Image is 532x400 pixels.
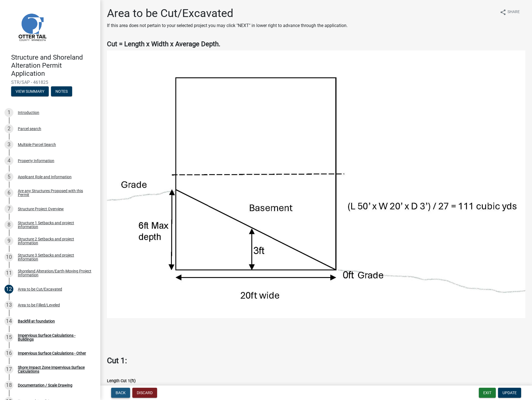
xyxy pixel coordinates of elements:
div: Property Information [18,159,54,163]
div: Shore Impact Zone Impervious Surface Calculations [18,365,91,373]
label: Length Cut 1(ft) [107,379,136,383]
span: Back [116,391,126,395]
div: 3 [4,140,13,149]
div: Applicant Role and Information [18,175,72,179]
div: Parcel search [18,127,41,131]
div: Backfill at foundation [18,319,55,323]
div: Structure 2 Setbacks and project information [18,237,91,245]
div: Impervious Surface Calculations - Buildings [18,333,91,341]
div: 5 [4,172,13,181]
div: 8 [4,220,13,229]
wm-modal-confirm: Summary [11,90,49,94]
div: 10 [4,253,13,262]
span: Update [502,391,517,395]
span: Share [507,9,520,16]
button: Discard [132,388,157,398]
span: STR/SAP - 461825 [11,80,89,85]
img: Otter Tail County, Minnesota [11,6,53,48]
div: 2 [4,124,13,133]
div: 4 [4,156,13,165]
button: Update [498,388,521,398]
div: Structure 3 Setbacks and project information [18,253,91,261]
strong: Cut 1: [107,356,127,365]
div: Structure 1 Setbacks and project information [18,221,91,229]
div: 1 [4,108,13,117]
button: View Summary [11,86,49,96]
button: shareShare [495,7,524,18]
button: Notes [51,86,72,96]
div: Structure Project Overview [18,207,64,211]
div: 16 [4,349,13,358]
div: 11 [4,269,13,277]
div: Multiple Parcel Search [18,143,56,147]
div: 6 [4,188,13,197]
div: Documentation / Scale Drawing [18,383,72,387]
div: Shoreland Alteration/Earth-Moving Project Information [18,269,91,277]
div: Are any Structures Proposed with this Permit [18,189,91,197]
div: 18 [4,381,13,390]
div: Impervious Surface Calculations - Other [18,351,86,355]
strong: Cut = Length x Width x Average Depth. [107,40,220,48]
div: Introduction [18,111,39,114]
p: If this area does not pertain to your selected project you may click "NEXT" in lower right to adv... [107,22,348,29]
div: Area to be Filled/Leveled [18,303,60,307]
h4: Structure and Shoreland Alteration Permit Application [11,53,96,77]
wm-modal-confirm: Notes [51,90,72,94]
div: 9 [4,236,13,245]
img: Cut_diagram_a85268f2-cdcb-4e0d-b9c5-e68110af4071.jpg [107,50,525,318]
div: 13 [4,301,13,309]
div: 7 [4,204,13,213]
div: Area to be Cut/Excavated [18,287,62,291]
div: 15 [4,333,13,342]
div: 17 [4,365,13,374]
button: Exit [479,388,496,398]
h1: Area to be Cut/Excavated [107,7,348,20]
button: Back [111,388,130,398]
div: 14 [4,317,13,326]
div: 12 [4,285,13,294]
i: share [500,9,506,16]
